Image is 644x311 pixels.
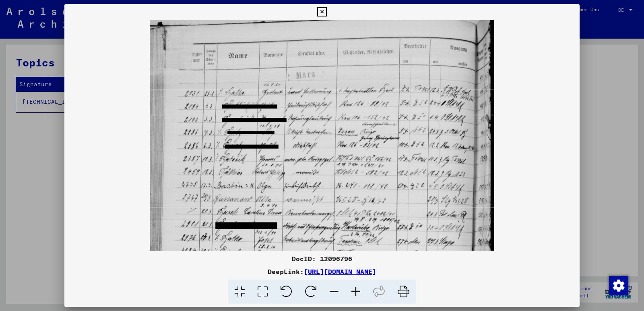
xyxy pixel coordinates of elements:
div: DocID: 12096796 [64,254,580,264]
img: Zustimmung ändern [609,276,628,295]
div: DeepLink: [64,267,580,276]
div: Zustimmung ändern [609,276,628,295]
a: [URL][DOMAIN_NAME] [304,268,376,276]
